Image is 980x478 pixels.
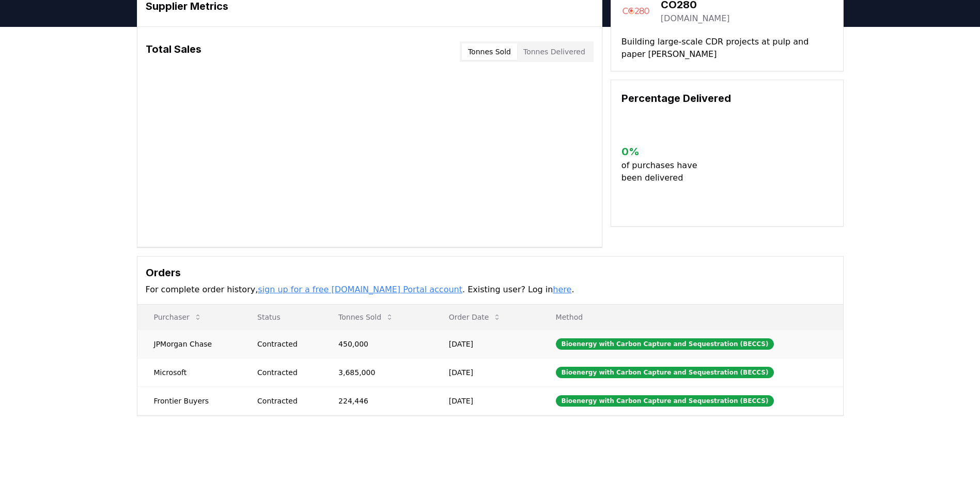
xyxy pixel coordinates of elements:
p: Method [548,312,835,322]
div: Bioenergy with Carbon Capture and Sequestration (BECCS) [556,395,774,407]
td: JPMorgan Chase [137,330,241,358]
button: Order Date [441,307,510,327]
button: Tonnes Sold [330,307,402,327]
a: sign up for a free [DOMAIN_NAME] Portal account [258,285,462,294]
h3: Percentage Delivered [621,91,833,106]
a: here [553,285,571,294]
td: [DATE] [432,386,539,415]
h3: 0 % [621,144,706,159]
td: [DATE] [432,358,539,386]
div: Contracted [257,396,314,406]
h3: Orders [146,265,835,280]
p: Building large-scale CDR projects at pulp and paper [PERSON_NAME] [621,36,833,61]
div: Bioenergy with Carbon Capture and Sequestration (BECCS) [556,367,774,378]
p: Status [249,312,314,322]
td: Frontier Buyers [137,386,241,415]
p: of purchases have been delivered [621,159,706,184]
button: Purchaser [146,307,210,327]
p: For complete order history, . Existing user? Log in . [146,283,835,296]
td: [DATE] [432,330,539,358]
td: Microsoft [137,358,241,386]
button: Tonnes Sold [462,43,517,60]
td: 224,446 [322,386,432,415]
button: Tonnes Delivered [517,43,592,60]
div: Contracted [257,367,314,378]
td: 450,000 [322,330,432,358]
td: 3,685,000 [322,358,432,386]
h3: Total Sales [146,41,201,62]
div: Bioenergy with Carbon Capture and Sequestration (BECCS) [556,338,774,350]
div: Contracted [257,339,314,349]
a: [DOMAIN_NAME] [661,12,730,25]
